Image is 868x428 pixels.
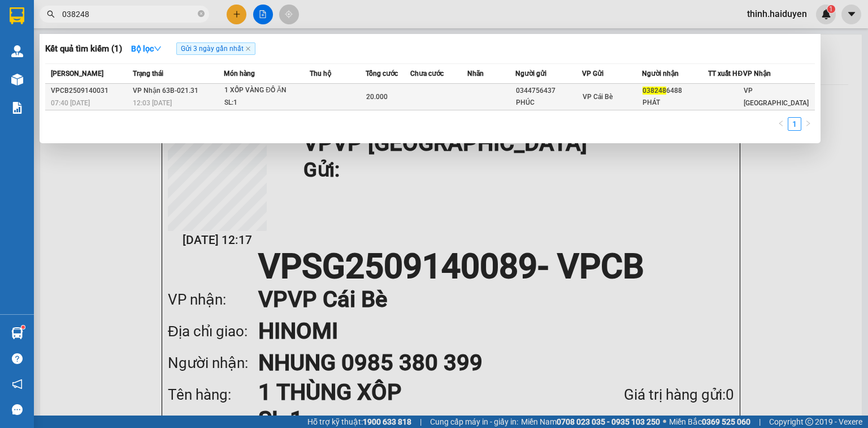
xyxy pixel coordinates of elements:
div: VPCB2509140031 [51,85,129,97]
span: close [245,46,251,52]
div: 1 XỐP VÀNG ĐỒ ĂN [224,84,309,97]
span: Trạng thái [133,70,163,78]
button: Bộ lọcdown [122,40,171,58]
img: warehouse-icon [11,327,23,339]
div: 6488 [643,85,708,97]
button: right [801,117,815,131]
span: right [805,120,811,127]
li: Previous Page [774,117,788,131]
span: close-circle [198,10,205,17]
span: Người gửi [515,70,546,78]
span: Gửi 3 ngày gần nhất [176,42,255,55]
a: 1 [788,118,801,130]
img: warehouse-icon [11,74,23,85]
span: search [47,10,55,18]
span: VP Gửi [582,70,604,78]
img: warehouse-icon [11,45,23,57]
img: solution-icon [11,102,23,114]
sup: 1 [21,326,25,329]
span: Chưa cước [410,70,444,78]
span: question-circle [12,353,23,364]
li: 1 [788,117,801,131]
span: Món hàng [224,70,255,78]
div: PHÚC [516,97,581,109]
span: 20.000 [366,93,388,101]
span: 038248 [643,87,666,95]
span: VP [GEOGRAPHIC_DATA] [744,87,809,107]
img: logo-vxr [10,7,24,24]
span: Thu hộ [310,70,331,78]
span: 07:40 [DATE] [51,99,90,107]
button: left [774,117,788,131]
div: 0344756437 [516,85,581,97]
span: down [154,45,162,53]
span: environment [78,63,86,71]
li: VP VP Cái Bè [78,48,150,61]
span: [PERSON_NAME] [51,70,103,78]
span: close-circle [198,9,205,20]
span: VP Nhận 63B-021.31 [133,87,198,95]
div: SL: 1 [224,97,309,109]
b: 436 [PERSON_NAME], Khu 2 [78,62,140,96]
li: Next Page [801,117,815,131]
span: VP Cái Bè [583,93,613,101]
li: VP VP [GEOGRAPHIC_DATA] [6,48,78,85]
span: left [778,120,784,127]
span: TT xuất HĐ [708,70,743,78]
h3: Kết quả tìm kiếm ( 1 ) [45,43,122,55]
strong: Bộ lọc [131,44,162,53]
div: PHÁT [643,97,708,109]
span: notification [12,379,23,390]
span: message [12,404,23,415]
span: Tổng cước [366,70,398,78]
span: Nhãn [467,70,484,78]
span: VP Nhận [743,70,771,78]
li: Hải Duyên [6,6,164,27]
span: Người nhận [642,70,679,78]
input: Tìm tên, số ĐT hoặc mã đơn [62,8,196,20]
span: 12:03 [DATE] [133,99,172,107]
